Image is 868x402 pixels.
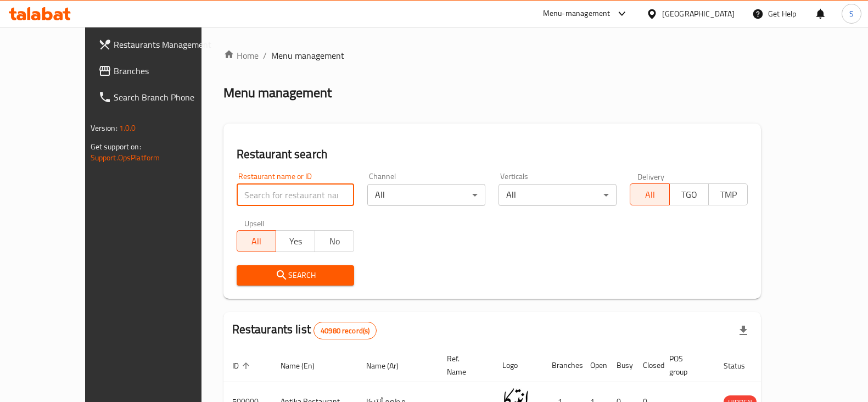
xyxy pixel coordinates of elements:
span: Name (Ar) [366,359,413,372]
a: Restaurants Management [89,31,230,58]
div: All [367,184,485,206]
span: 1.0.0 [119,121,136,135]
span: Yes [281,233,311,249]
span: Restaurants Management [114,38,221,51]
nav: breadcrumb [223,49,761,62]
span: Status [724,359,759,372]
span: TMP [713,187,743,203]
span: Branches [114,64,221,77]
button: TGO [669,183,709,205]
span: ID [232,359,253,372]
span: 40980 record(s) [314,326,376,336]
label: Delivery [637,172,665,180]
label: Upsell [244,219,265,227]
div: All [499,184,617,206]
th: Busy [608,349,634,382]
span: All [242,233,272,249]
span: S [849,8,854,20]
span: Name (En) [281,359,329,372]
a: Home [223,49,259,62]
span: Version: [91,121,117,135]
span: No [320,233,350,249]
button: All [237,230,276,252]
div: [GEOGRAPHIC_DATA] [662,8,735,20]
span: All [635,187,665,203]
h2: Menu management [223,84,332,102]
th: Logo [494,349,543,382]
span: Menu management [271,49,344,62]
span: POS group [669,352,702,378]
span: Get support on: [91,139,141,154]
button: TMP [708,183,748,205]
a: Support.OpsPlatform [91,150,160,165]
div: Total records count [313,322,377,339]
span: Search Branch Phone [114,91,221,104]
li: / [263,49,267,62]
span: TGO [674,187,704,203]
h2: Restaurants list [232,321,377,339]
button: Yes [276,230,315,252]
span: Ref. Name [447,352,480,378]
button: All [630,183,669,205]
a: Search Branch Phone [89,84,230,110]
button: Search [237,265,355,286]
button: No [315,230,354,252]
th: Open [581,349,608,382]
div: Export file [730,317,757,344]
input: Search for restaurant name or ID.. [237,184,355,206]
th: Branches [543,349,581,382]
th: Closed [634,349,660,382]
h2: Restaurant search [237,146,748,163]
span: Search [245,269,346,282]
div: Menu-management [543,7,611,20]
a: Branches [89,58,230,84]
